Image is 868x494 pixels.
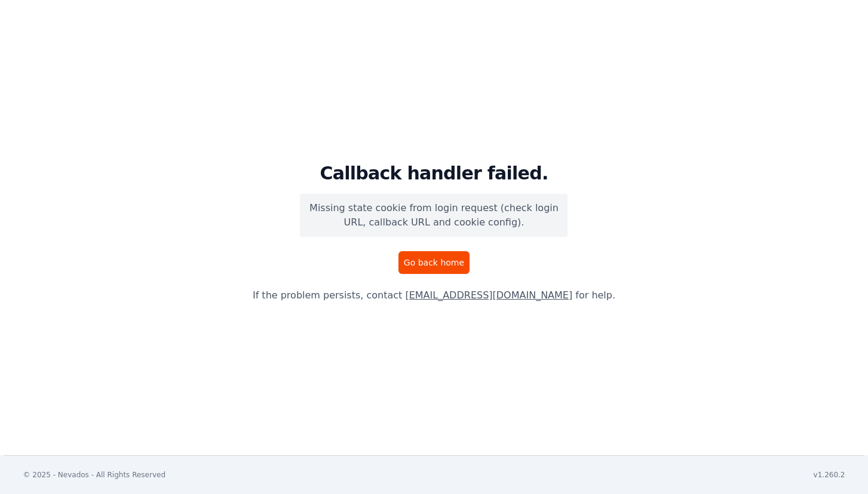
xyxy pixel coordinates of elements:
p: Missing state cookie from login request (check login URL, callback URL and cookie config). [300,194,568,237]
a: Go back home [398,251,470,274]
div: © 2025 - Nevados - All Rights Reserved [23,470,166,480]
a: [EMAIL_ADDRESS][DOMAIN_NAME] [405,289,572,301]
p: If the problem persists, contact for help. [253,288,615,303]
div: v1.260.2 [814,470,845,480]
h1: Callback handler failed. [320,163,548,184]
